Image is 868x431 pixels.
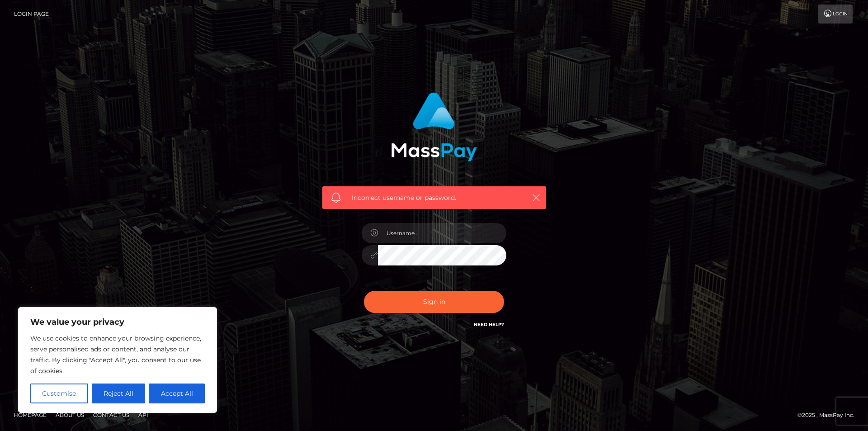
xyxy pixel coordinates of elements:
[797,410,861,420] div: © 2025 , MassPay Inc.
[378,223,506,243] input: Username...
[30,317,205,327] p: We value your privacy
[52,408,88,422] a: About Us
[474,322,504,327] a: Need Help?
[149,384,205,403] button: Accept All
[30,333,205,376] p: We use cookies to enhance your browsing experience, serve personalised ads or content, and analys...
[391,92,477,161] img: MassPay Login
[818,5,853,24] a: Login
[364,291,504,313] button: Sign in
[135,408,152,422] a: API
[352,193,517,203] span: Incorrect username or password.
[14,5,49,24] a: Login Page
[30,384,88,403] button: Customise
[90,408,133,422] a: Contact Us
[92,384,146,403] button: Reject All
[10,408,50,422] a: Homepage
[18,307,217,413] div: We value your privacy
